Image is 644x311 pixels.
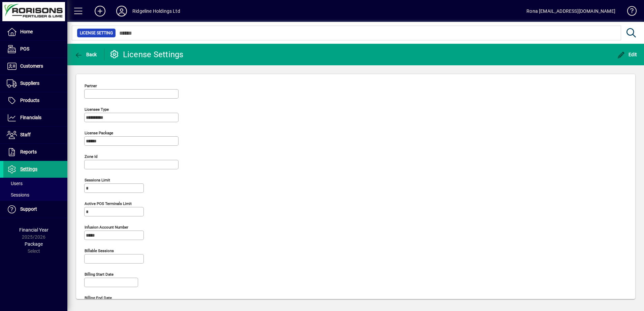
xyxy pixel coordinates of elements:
[80,30,113,36] span: License Setting
[3,109,67,126] a: Financials
[109,49,184,60] div: License Settings
[20,166,37,172] span: Settings
[85,83,97,88] mat-label: Partner
[20,29,33,34] span: Home
[85,154,98,159] mat-label: Zone Id
[3,24,67,40] a: Home
[3,189,67,201] a: Sessions
[3,58,67,75] a: Customers
[3,144,67,161] a: Reports
[622,1,636,23] a: Knowledge Base
[20,132,31,137] span: Staff
[89,5,111,17] button: Add
[20,206,37,212] span: Support
[7,192,29,198] span: Sessions
[617,52,637,57] span: Edit
[85,272,114,277] mat-label: Billing start date
[19,227,49,233] span: Financial Year
[85,178,110,182] mat-label: Sessions Limit
[73,48,99,61] button: Back
[85,201,132,206] mat-label: Active POS Terminals Limit
[85,296,112,300] mat-label: Billing end date
[20,115,41,120] span: Financials
[85,107,109,112] mat-label: Licensee Type
[20,149,37,154] span: Reports
[67,48,104,61] app-page-header-button: Back
[3,92,67,109] a: Products
[3,41,67,58] a: POS
[132,6,180,16] div: Ridgeline Holdings Ltd
[20,63,43,69] span: Customers
[3,75,67,92] a: Suppliers
[85,225,128,230] mat-label: Infusion account number
[74,52,97,57] span: Back
[20,98,39,103] span: Products
[526,6,615,16] div: Rona [EMAIL_ADDRESS][DOMAIN_NAME]
[20,46,29,51] span: POS
[3,178,67,189] a: Users
[111,5,132,17] button: Profile
[7,181,23,186] span: Users
[20,80,39,86] span: Suppliers
[3,127,67,143] a: Staff
[25,241,43,247] span: Package
[85,248,114,253] mat-label: Billable sessions
[615,48,639,61] button: Edit
[85,131,113,135] mat-label: License Package
[3,201,67,218] a: Support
